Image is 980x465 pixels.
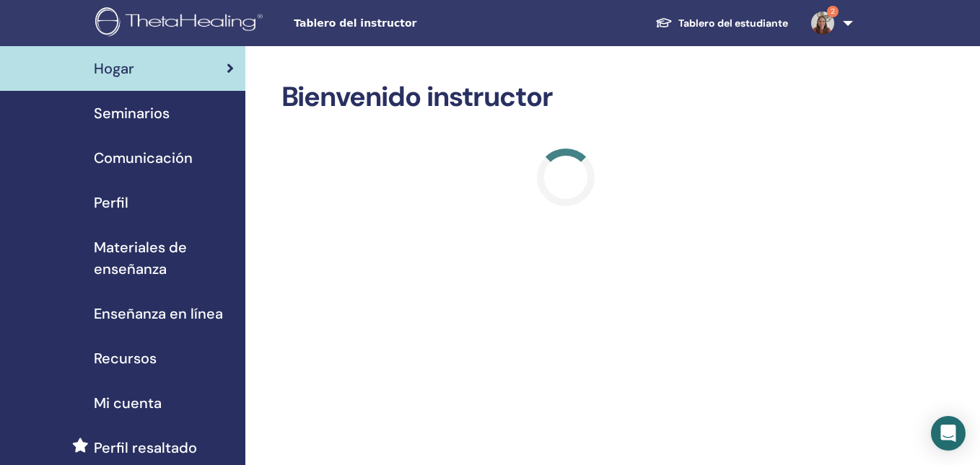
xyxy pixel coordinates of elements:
a: Tablero del estudiante [644,10,800,37]
span: Perfil [94,192,128,213]
span: Hogar [94,58,134,79]
span: Materiales de enseñanza [94,236,234,280]
span: 2 [827,6,839,17]
span: Recursos [94,347,157,369]
span: Seminarios [94,102,170,124]
span: Comunicación [94,147,193,169]
div: Open Intercom Messenger [931,416,966,451]
span: Mi cuenta [94,392,162,414]
span: Perfil resaltado [94,437,197,459]
span: Tablero del instructor [294,16,510,31]
img: logo.png [95,7,268,40]
span: Enseñanza en línea [94,303,223,324]
img: graduation-cap-white.svg [655,17,673,29]
img: default.jpg [811,12,834,35]
h2: Bienvenido instructor [281,81,851,114]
